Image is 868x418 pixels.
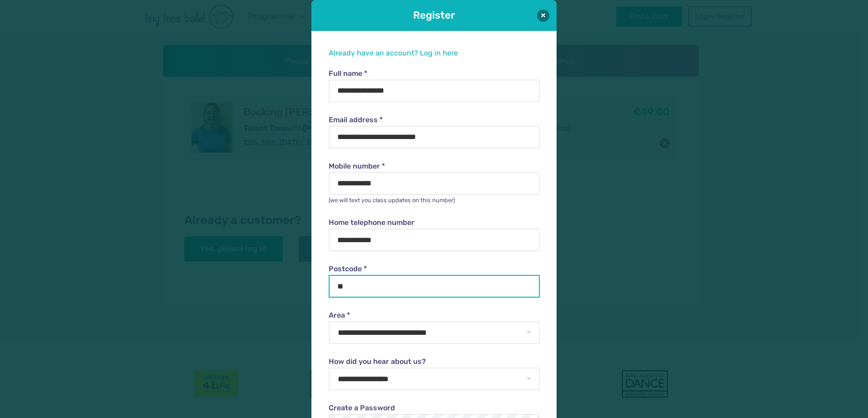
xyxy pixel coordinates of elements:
label: Postcode * [329,264,539,274]
label: Mobile number * [329,161,539,171]
small: (we will text you class updates on this number) [329,197,455,204]
a: Already have an account? Log in here [329,49,458,57]
label: How did you hear about us? [329,357,539,367]
h1: Register [337,8,531,22]
label: Email address * [329,115,539,125]
label: Area * [329,310,539,320]
label: Create a Password [329,403,539,413]
label: Full name * [329,69,539,79]
label: Home telephone number [329,218,539,228]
